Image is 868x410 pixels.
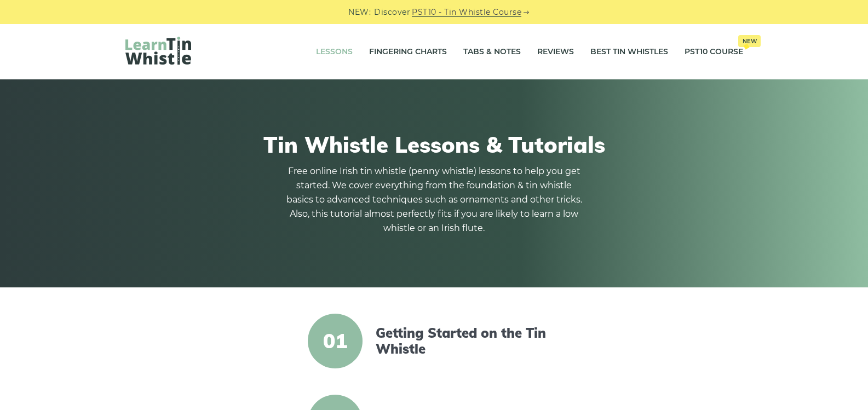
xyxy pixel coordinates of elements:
[308,314,363,368] span: 01
[125,37,191,65] img: LearnTinWhistle.com
[125,131,743,158] h1: Tin Whistle Lessons & Tutorials
[316,38,353,66] a: Lessons
[376,325,564,357] a: Getting Started on the Tin Whistle
[537,38,574,66] a: Reviews
[590,38,668,66] a: Best Tin Whistles
[369,38,447,66] a: Fingering Charts
[738,35,761,47] span: New
[286,164,582,235] p: Free online Irish tin whistle (penny whistle) lessons to help you get started. We cover everythin...
[685,38,743,66] a: PST10 CourseNew
[463,38,521,66] a: Tabs & Notes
